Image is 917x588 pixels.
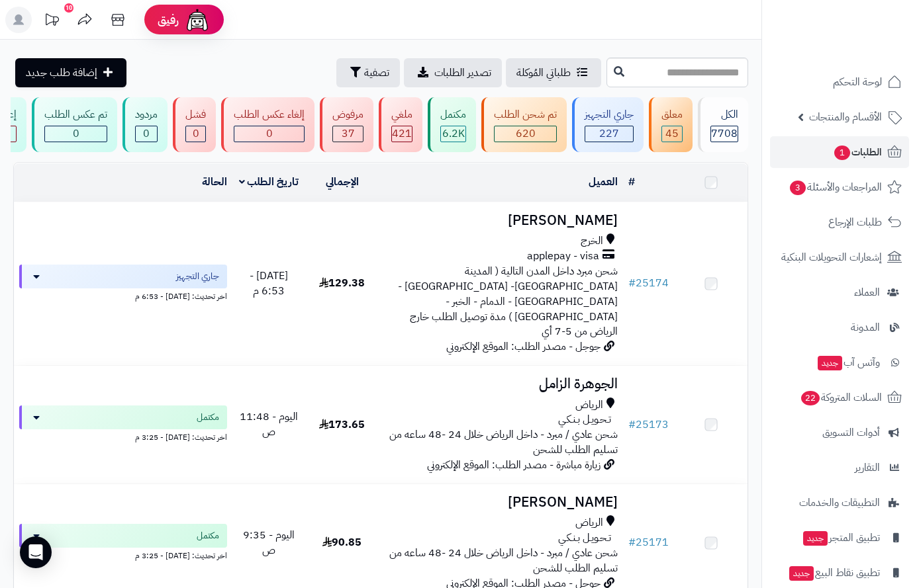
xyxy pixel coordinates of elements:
[404,58,502,87] a: تصدير الطلبات
[628,275,636,291] span: #
[575,398,603,413] span: الرياض
[809,108,882,126] span: الأقسام والمنتجات
[803,531,828,546] span: جديد
[234,126,304,142] div: 0
[494,107,557,122] div: تم شحن الطلب
[661,107,683,122] div: معلق
[770,522,909,554] a: تطبيق المتجرجديد
[516,126,536,142] span: 620
[158,12,179,28] span: رفيق
[816,353,880,372] span: وآتس آب
[392,126,412,142] span: 421
[136,126,157,142] div: 0
[506,58,601,87] a: طلباتي المُوكلة
[799,493,880,512] span: التطبيقات والخدمات
[391,107,412,122] div: ملغي
[665,126,679,142] span: 45
[185,107,206,122] div: فشل
[342,126,355,142] span: 37
[384,376,618,392] h3: الجوهرة الزامل
[64,3,73,13] div: 10
[790,181,806,195] span: 3
[29,97,120,152] a: تم عكس الطلب 0
[250,268,288,299] span: [DATE] - 6:53 م
[479,97,569,152] a: تم شحن الطلب 620
[599,126,619,142] span: 227
[243,527,295,558] span: اليوم - 9:35 ص
[176,270,219,283] span: جاري التجهيز
[197,411,219,424] span: مكتمل
[628,275,669,291] a: #25174
[364,65,389,81] span: تصفية
[427,457,601,473] span: زيارة مباشرة - مصدر الطلب: الموقع الإلكتروني
[589,174,618,190] a: العميل
[789,178,882,196] span: المراجعات والأسئلة
[770,382,909,413] a: السلات المتروكة22
[628,534,636,550] span: #
[527,249,599,264] span: applepay - visa
[770,66,909,98] a: لوحة التحكم
[770,276,909,308] a: العملاء
[389,545,618,576] span: شحن عادي / مبرد - داخل الرياض خلال 24 -48 ساعه من تسليم الطلب للشحن
[35,7,68,36] a: تحديثات المنصة
[828,213,882,231] span: طلبات الإرجاع
[662,126,682,142] div: 45
[628,174,635,190] a: #
[384,495,618,510] h3: [PERSON_NAME]
[332,107,363,122] div: مرفوض
[802,528,880,547] span: تطبيق المتجر
[336,58,400,87] button: تصفية
[834,146,850,160] span: 1
[770,312,909,343] a: المدونة
[710,107,738,122] div: الكل
[202,174,227,190] a: الحالة
[425,97,479,152] a: مكتمل 6.2K
[822,423,880,442] span: أدوات التسويق
[628,417,669,433] a: #25173
[770,241,909,273] a: إشعارات التحويلات البنكية
[186,126,205,142] div: 0
[322,534,362,550] span: 90.85
[45,126,107,142] div: 0
[392,126,412,142] div: 421
[558,530,611,546] span: تـحـويـل بـنـكـي
[434,65,491,81] span: تصدير الطلبات
[15,58,126,87] a: إضافة طلب جديد
[833,73,882,91] span: لوحة التحكم
[389,427,618,458] span: شحن عادي / مبرد - داخل الرياض خلال 24 -48 ساعه من تسليم الطلب للشحن
[770,136,909,168] a: الطلبات1
[788,564,880,582] span: تطبيق نقاط البيع
[818,356,842,370] span: جديد
[711,126,738,142] span: 7708
[143,126,150,142] span: 0
[770,417,909,448] a: أدوات التسويق
[695,97,751,152] a: الكل7708
[319,275,365,291] span: 129.38
[646,97,695,152] a: معلق 45
[240,409,298,440] span: اليوم - 11:48 ص
[575,515,603,530] span: الرياض
[800,388,882,407] span: السلات المتروكة
[770,347,909,378] a: وآتس آبجديد
[851,318,880,337] span: المدونة
[446,339,601,355] span: جوجل - مصدر الطلب: الموقع الإلكتروني
[170,97,218,152] a: فشل 0
[19,429,227,443] div: اخر تحديث: [DATE] - 3:25 م
[801,391,820,405] span: 22
[184,7,211,33] img: ai-face.png
[770,487,909,519] a: التطبيقات والخدمات
[440,107,466,122] div: مكتمل
[442,126,465,142] span: 6.2K
[628,534,669,550] a: #25171
[120,97,170,152] a: مردود 0
[73,126,79,142] span: 0
[193,126,199,142] span: 0
[266,126,273,142] span: 0
[376,97,425,152] a: ملغي 421
[441,126,465,142] div: 6186
[19,548,227,562] div: اخر تحديث: [DATE] - 3:25 م
[197,529,219,542] span: مكتمل
[44,107,107,122] div: تم عكس الطلب
[319,417,365,433] span: 173.65
[218,97,317,152] a: إلغاء عكس الطلب 0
